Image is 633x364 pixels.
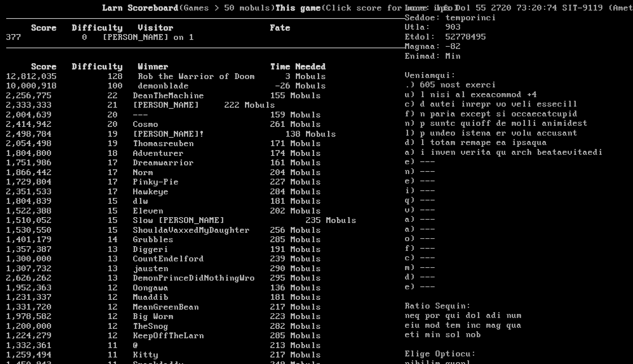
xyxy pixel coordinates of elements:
[6,81,326,91] a: 10,000,918 100 demonblade -26 Mobuls
[6,168,321,178] a: 1,866,442 17 Norm 204 Mobuls
[6,110,321,120] a: 2,004,639 20 --- 159 Mobuls
[6,235,321,245] a: 1,401,179 14 Grubbles 285 Mobuls
[6,4,405,346] larn: (Games > 50 mobuls) (Click score for more info) Click on a score for more information ---- Reload...
[6,158,321,168] a: 1,751,986 17 Dreamwarrior 161 Mobuls
[6,139,321,149] a: 2,054,498 19 Thomasreuben 171 Mobuls
[6,264,321,274] a: 1,307,732 13 jausten 290 Mobuls
[6,129,336,139] a: 2,498,784 19 [PERSON_NAME]! 138 Mobuls
[6,91,321,101] a: 2,256,775 22 DeanTheMachine 155 Mobuls
[6,331,321,341] a: 1,224,279 12 KeepOffTheLarn 285 Mobuls
[6,293,321,302] a: 1,231,337 12 Muaddib 181 Mobuls
[6,312,321,322] a: 1,978,582 12 Big Worm 223 Mobuls
[6,120,321,129] a: 2,414,942 20 Cosmo 261 Mobuls
[6,206,321,216] a: 1,522,388 15 Eleven 202 Mobuls
[6,302,321,312] a: 1,331,720 12 MeanGreenBean 217 Mobuls
[6,33,194,42] a: 377 0 [PERSON_NAME] on 1
[103,3,179,13] b: Larn Scoreboard
[405,4,626,346] stats: Lore: Ips Dol 55 2720 73:20:74 SIT-9119 (Ametcon Adipisci Elit) Seddoe: temporinci Utla: 903 Etdo...
[6,226,321,235] a: 1,530,550 15 ShouldaVaxxedMyDaughter 256 Mobuls
[6,149,321,158] a: 1,804,800 18 Adventurer 174 Mobuls
[6,72,326,82] a: 12,812,035 128 Rob the Warrior of Doom 3 Mobuls
[6,273,321,283] a: 2,626,262 13 DemonPrinceDidNothingWro 295 Mobuls
[6,187,321,197] a: 2,351,533 17 Hawkeye 284 Mobuls
[6,322,321,331] a: 1,200,000 12 TheSnog 282 Mobuls
[6,283,321,293] a: 1,952,363 12 Oongawa 136 Mobuls
[6,245,321,255] a: 1,357,387 13 Diggeri 191 Mobuls
[275,3,321,13] b: This game
[6,197,321,206] a: 1,804,839 15 dlw 181 Mobuls
[6,216,357,226] a: 1,510,052 15 Slow [PERSON_NAME] 235 Mobuls
[32,62,326,72] b: Score Difficulty Winner Time Needed
[6,177,321,187] a: 1,729,804 17 Pinky-Pie 227 Mobuls
[32,23,291,33] b: Score Difficulty Visitor Fate
[6,100,275,110] a: 2,333,333 21 [PERSON_NAME] 222 Mobuls
[6,254,321,264] a: 1,300,000 13 CountEndelford 239 Mobuls
[6,341,321,351] a: 1,332,361 11 @ 213 Mobuls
